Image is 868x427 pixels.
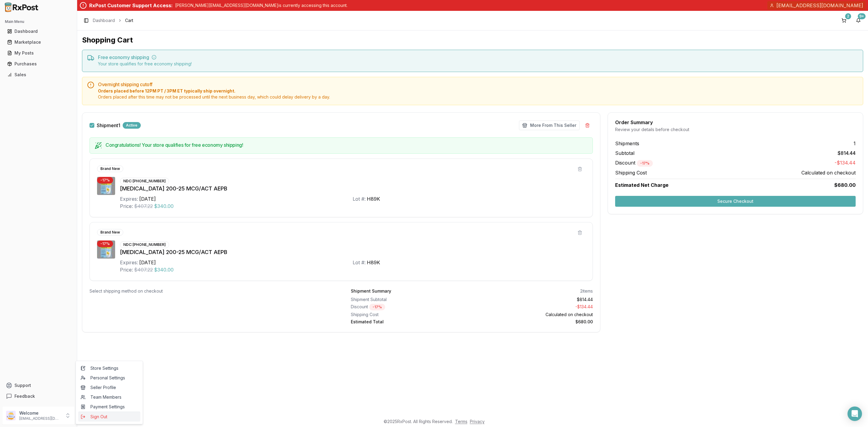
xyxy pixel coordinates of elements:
span: $340.00 [154,266,174,273]
a: Personal Settings [78,373,140,383]
div: [MEDICAL_DATA] 200-25 MCG/ACT AEPB [120,184,585,193]
img: Breo Ellipta 200-25 MCG/ACT AEPB [97,240,115,259]
button: Secure Checkout [615,196,856,207]
div: Lot #: [353,259,366,266]
h2: Main Menu [5,19,72,24]
span: $814.44 [838,149,856,157]
span: Discount [615,160,653,166]
div: - 17 % [97,177,113,184]
p: [EMAIL_ADDRESS][DOMAIN_NAME] [19,416,61,421]
button: 2 [839,16,849,25]
p: [PERSON_NAME][EMAIL_ADDRESS][DOMAIN_NAME] is currently accessing this account. [175,2,348,8]
button: Sales [2,70,74,80]
div: Select shipping method on checkout [90,288,332,294]
div: Active [123,122,141,129]
h1: Shopping Cart [82,35,863,45]
span: -$134.44 [835,159,856,167]
span: Orders placed after this time may not be processed until the next business day, which could delay... [98,94,858,100]
div: $814.44 [474,297,593,303]
span: Cart [125,17,133,24]
a: Store Settings [78,363,140,373]
a: Seller Profile [78,383,140,392]
span: $407.22 [134,266,153,273]
h5: Overnight shipping cutoff [98,82,858,87]
button: Purchases [2,59,74,69]
div: [DATE] [139,195,156,203]
span: 1 [854,140,856,147]
div: RxPost Customer Support Access: [89,2,173,9]
span: Payment Settings [81,404,138,410]
span: Feedback [14,393,35,399]
button: Dashboard [2,27,74,36]
div: Price: [120,266,133,273]
div: Sales [7,72,70,78]
span: Seller Profile [81,385,138,391]
span: [EMAIL_ADDRESS][DOMAIN_NAME] [776,2,863,9]
div: Shipment Subtotal [351,297,470,303]
div: Shipment Summary [351,288,391,294]
div: Purchases [7,61,70,67]
div: Brand New [97,165,123,172]
span: Estimated Net Charge [615,182,668,188]
button: Support [2,380,74,391]
div: Discount [351,304,470,310]
button: 9+ [854,16,863,25]
div: H89K [367,195,380,203]
div: NDC: [PHONE_NUMBER] [120,241,169,248]
div: [DATE] [139,259,156,266]
label: Shipment 1 [97,123,120,128]
span: $340.00 [154,203,174,210]
div: $680.00 [474,319,593,325]
div: Your store qualifies for free economy shipping! [98,61,858,67]
span: Subtotal [615,149,634,157]
div: Shipping Cost [351,312,470,318]
button: My Posts [2,48,74,58]
div: Brand New [97,229,123,236]
div: Estimated Total [351,319,470,325]
div: Expires: [120,195,138,203]
div: Expires: [120,259,138,266]
button: Marketplace [2,37,74,47]
span: Store Settings [81,365,138,371]
a: Dashboard [5,26,72,37]
div: - 17 % [97,240,113,247]
div: 2 [845,13,851,19]
a: Purchases [5,58,72,69]
div: Dashboard [7,28,70,34]
span: Sign Out [81,414,138,420]
div: Price: [120,203,133,210]
div: [MEDICAL_DATA] 200-25 MCG/ACT AEPB [120,248,585,256]
span: Team Members [81,394,138,400]
a: Dashboard [93,17,115,24]
a: Marketplace [5,37,72,48]
div: Open Intercom Messenger [848,407,862,421]
img: RxPost Logo [2,2,41,12]
div: Marketplace [7,39,70,45]
span: Personal Settings [81,375,138,381]
div: NDC: [PHONE_NUMBER] [120,178,169,184]
div: 2 items [580,288,593,294]
a: Terms [455,419,467,424]
p: Welcome [19,410,61,416]
h5: Congratulations! Your store qualifies for free economy shipping! [105,143,588,147]
nav: breadcrumb [93,17,133,24]
div: - $134.44 [474,304,593,310]
img: Breo Ellipta 200-25 MCG/ACT AEPB [97,177,115,195]
div: - 17 % [369,304,385,310]
h5: Free economy shipping [98,55,858,60]
a: My Posts [5,48,72,58]
div: 9+ [858,13,866,19]
span: Calculated on checkout [801,169,856,176]
div: Review your details before checkout [615,127,856,133]
span: Orders placed before 12PM PT / 3PM ET typically ship overnight. [98,88,858,94]
button: Sign Out [78,412,140,422]
span: Shipments [615,140,639,147]
button: Feedback [2,391,74,402]
div: - 17 % [637,160,653,167]
span: $407.22 [134,203,153,210]
button: More From This Seller [519,121,580,130]
img: User avatar [6,411,16,420]
div: H89K [367,259,380,266]
div: My Posts [7,50,70,56]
